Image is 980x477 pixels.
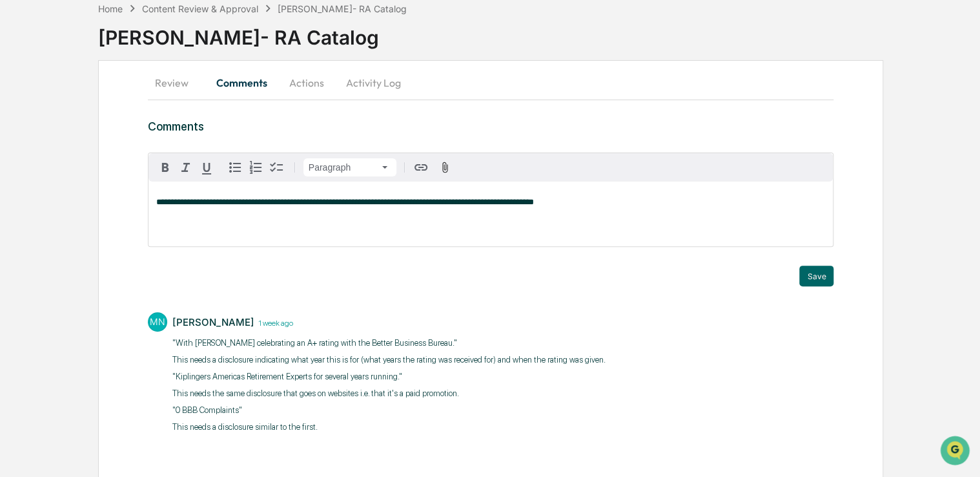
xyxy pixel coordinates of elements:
[128,219,156,229] span: Pylon
[8,182,87,206] a: 🔎Data Lookup
[172,337,606,350] p: "With [PERSON_NAME] celebrating an A+ rating with the Better Business Bureau."
[98,3,123,14] div: Home
[196,157,217,178] button: Underline
[91,218,156,229] a: Powered byPylon
[278,67,336,98] button: Actions
[206,67,278,98] button: Comments
[13,164,23,175] div: 🖐️
[172,354,606,366] p: This needs a disclosure indicating what year this is for (what years the rating was received for)...
[13,189,23,199] div: 🔎
[8,158,88,181] a: 🖐️Preclearance
[148,67,206,98] button: Review
[939,434,974,469] iframe: Open customer support
[148,120,834,133] h3: Comments
[142,3,258,14] div: Content Review & Approval
[172,404,606,417] p: "0 BBB Complaints​"
[172,370,606,383] p: "Kiplingers Americas Retirement Experts for several years running."
[107,163,160,176] span: Attestations
[26,163,83,176] span: Preclearance
[799,266,833,286] button: Save
[176,157,196,178] button: Italic
[219,103,235,118] button: Start new chat
[155,157,176,178] button: Bold
[434,159,456,176] button: Attach files
[148,67,834,98] div: secondary tabs example
[88,158,165,181] a: 🗄️Attestations
[148,312,167,332] div: MN
[94,164,104,175] div: 🗄️
[303,158,396,176] button: Block type
[172,316,254,328] div: [PERSON_NAME]
[336,67,411,98] button: Activity Log
[98,16,980,49] div: [PERSON_NAME]- RA Catalog
[44,112,163,122] div: We're available if you need us!
[172,387,606,400] p: This needs the same disclosure that goes on websites i.e. that it's a paid promotion.
[254,317,293,328] time: Monday, September 29, 2025 at 9:03:43 AM MDT
[13,99,36,122] img: 1746055101610-c473b297-6a78-478c-a979-82029cc54cd1
[26,187,81,200] span: Data Lookup
[44,99,212,112] div: Start new chat
[13,27,235,48] p: How can we help?
[172,421,606,434] p: This needs a disclosure similar to the first.
[278,3,406,14] div: [PERSON_NAME]- RA Catalog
